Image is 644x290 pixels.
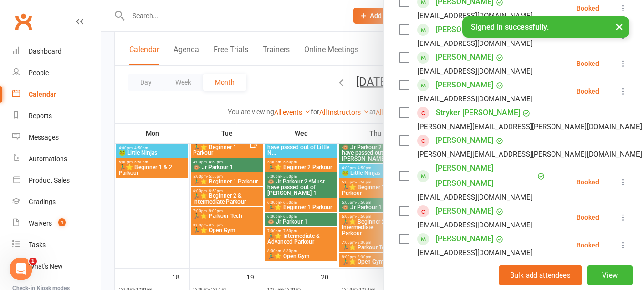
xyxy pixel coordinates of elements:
div: Messages [29,133,59,141]
div: Dashboard [29,47,61,55]
button: Bulk add attendees [499,265,582,285]
div: [PERSON_NAME][EMAIL_ADDRESS][PERSON_NAME][DOMAIN_NAME] [418,120,642,133]
a: Product Sales [12,170,101,191]
a: Dashboard [12,41,101,62]
a: Automations [12,148,101,170]
span: Signed in successfully. [471,22,549,32]
a: [PERSON_NAME] [436,77,493,93]
div: Tasks [29,241,46,248]
a: [PERSON_NAME] [PERSON_NAME] [436,161,535,191]
div: [EMAIL_ADDRESS][DOMAIN_NAME] [418,37,532,50]
button: × [611,16,628,37]
a: People [12,62,101,84]
iframe: Intercom live chat [10,258,32,280]
a: Waivers 4 [12,213,101,234]
div: People [29,69,49,76]
div: What's New [29,262,63,270]
button: View [587,265,633,285]
a: [PERSON_NAME] [436,259,493,274]
div: [EMAIL_ADDRESS][DOMAIN_NAME] [418,191,532,204]
div: Booked [576,214,599,221]
div: Waivers [29,219,52,227]
div: Automations [29,155,67,162]
div: Booked [576,5,599,11]
a: Messages [12,127,101,148]
div: [EMAIL_ADDRESS][DOMAIN_NAME] [418,10,532,22]
a: What's New [12,256,101,277]
a: Calendar [12,84,101,105]
div: [EMAIL_ADDRESS][DOMAIN_NAME] [418,93,532,105]
div: [EMAIL_ADDRESS][DOMAIN_NAME] [418,65,532,77]
div: Booked [576,242,599,248]
div: Gradings [29,198,56,205]
a: Clubworx [11,10,35,33]
div: Booked [576,60,599,67]
div: Product Sales [29,176,70,184]
div: Booked [576,88,599,95]
div: Reports [29,112,52,119]
a: [PERSON_NAME] [436,231,493,247]
div: [PERSON_NAME][EMAIL_ADDRESS][PERSON_NAME][DOMAIN_NAME] [418,148,642,161]
a: Stryker [PERSON_NAME] [436,105,520,120]
div: Booked [576,179,599,185]
span: 4 [58,218,66,226]
a: Reports [12,105,101,127]
a: [PERSON_NAME] [436,50,493,65]
a: Gradings [12,191,101,213]
div: [EMAIL_ADDRESS][DOMAIN_NAME] [418,247,532,259]
span: 1 [29,258,37,265]
div: [EMAIL_ADDRESS][DOMAIN_NAME] [418,219,532,231]
a: Tasks [12,234,101,256]
div: Calendar [29,90,56,98]
a: [PERSON_NAME] [436,204,493,219]
a: [PERSON_NAME] [436,133,493,148]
